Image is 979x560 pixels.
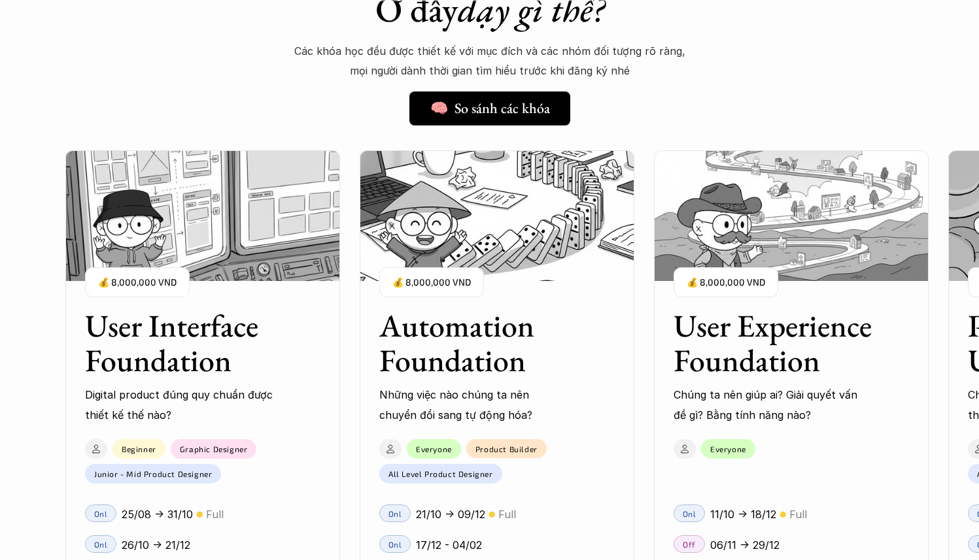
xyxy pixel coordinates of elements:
h3: Automation Foundation [379,308,582,378]
p: Junior - Mid Product Designer [94,469,212,478]
p: Onl [388,539,402,548]
p: 11/10 -> 18/12 [710,504,776,524]
p: 💰 8,000,000 VND [392,274,471,291]
p: Digital product đúng quy chuẩn được thiết kế thế nào? [85,385,275,425]
p: 06/11 -> 29/12 [710,535,780,555]
h5: 🧠 So sánh các khóa [430,100,550,117]
p: All Level Product Designer [388,469,493,478]
p: 💰 8,000,000 VND [98,274,177,291]
p: Onl [683,508,696,518]
p: Chúng ta nên giúp ai? Giải quyết vấn đề gì? Bằng tính năng nào? [674,385,863,425]
p: 🟡 [489,510,495,519]
p: 26/10 -> 21/12 [122,535,190,555]
h3: User Experience Foundation [674,308,876,378]
p: Full [498,504,516,524]
p: 💰 8,000,000 VND [687,274,765,291]
p: Full [789,504,807,524]
p: Onl [388,508,402,518]
h3: User Interface Foundation [85,308,288,378]
p: Off [683,539,696,548]
p: Everyone [710,444,746,453]
p: Product Builder [475,444,538,453]
p: Graphic Designer [180,444,248,453]
p: Full [206,504,224,524]
p: 17/12 - 04/02 [416,535,482,555]
p: Everyone [416,444,452,453]
p: Các khóa học đều được thiết kế với mục đích và các nhóm đối tượng rõ ràng, mọi người dành thời gi... [294,41,686,81]
p: Beginner [122,444,156,453]
a: 🧠 So sánh các khóa [409,91,570,125]
p: Những việc nào chúng ta nên chuyển đổi sang tự động hóa? [379,385,569,425]
p: 🟡 [196,510,203,519]
p: 25/08 -> 31/10 [122,504,193,524]
p: 🟡 [780,510,786,519]
p: 21/10 -> 09/12 [416,504,485,524]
